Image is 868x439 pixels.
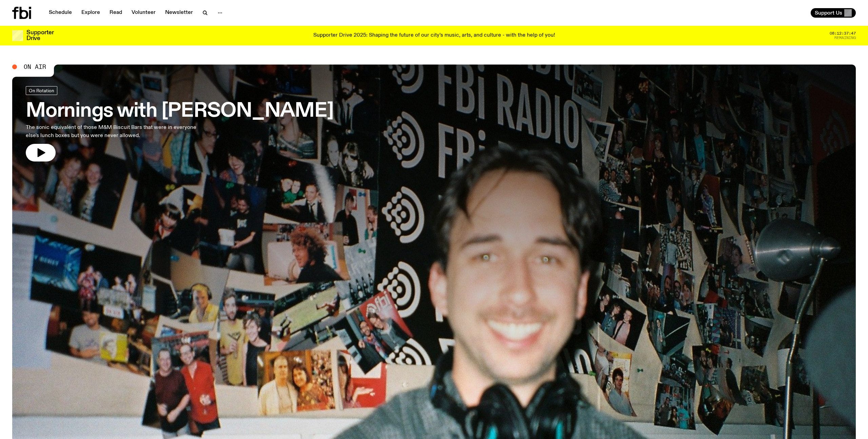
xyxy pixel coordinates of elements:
[105,8,126,18] a: Read
[834,36,856,40] span: Remaining
[24,64,46,70] span: On Air
[26,123,199,140] p: The sonic equivalent of those M&M Biscuit Bars that were in everyone else's lunch boxes but you w...
[313,33,555,39] p: Supporter Drive 2025: Shaping the future of our city’s music, arts, and culture - with the help o...
[127,8,160,18] a: Volunteer
[830,32,856,35] span: 08:12:37:47
[77,8,104,18] a: Explore
[45,8,76,18] a: Schedule
[26,30,54,41] h3: Supporter Drive
[26,86,57,95] a: On Rotation
[811,8,856,18] button: Support Us
[26,102,334,121] h3: Mornings with [PERSON_NAME]
[815,10,842,16] span: Support Us
[29,88,54,93] span: On Rotation
[161,8,197,18] a: Newsletter
[26,86,334,161] a: Mornings with [PERSON_NAME]The sonic equivalent of those M&M Biscuit Bars that were in everyone e...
